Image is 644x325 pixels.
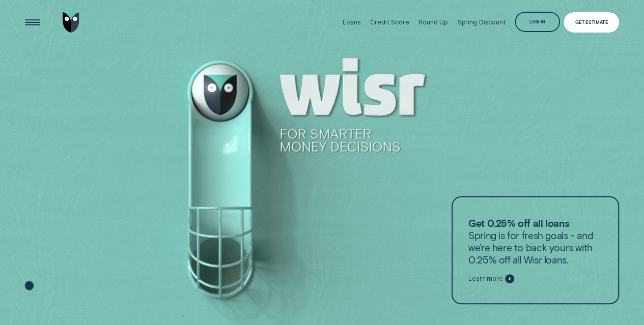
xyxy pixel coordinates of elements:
[515,12,560,32] button: Log in
[343,18,360,26] div: Loans
[575,20,608,24] div: Get Estimate
[468,217,602,266] p: Spring is for fresh goals - and we’re here to back yours with 0.25% off all Wisr loans.
[452,196,620,304] a: Get 0.25% off all loansSpring is for fresh goals - and we’re here to back yours with 0.25% off al...
[564,12,619,33] a: Get Estimate
[22,12,43,33] button: Open Menu
[63,12,79,33] img: Wisr
[370,18,409,26] div: Credit Score
[457,18,505,26] div: Spring Discount
[468,217,569,229] strong: Get 0.25% off all loans
[468,275,503,283] span: Learn more
[418,18,448,26] div: Round Up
